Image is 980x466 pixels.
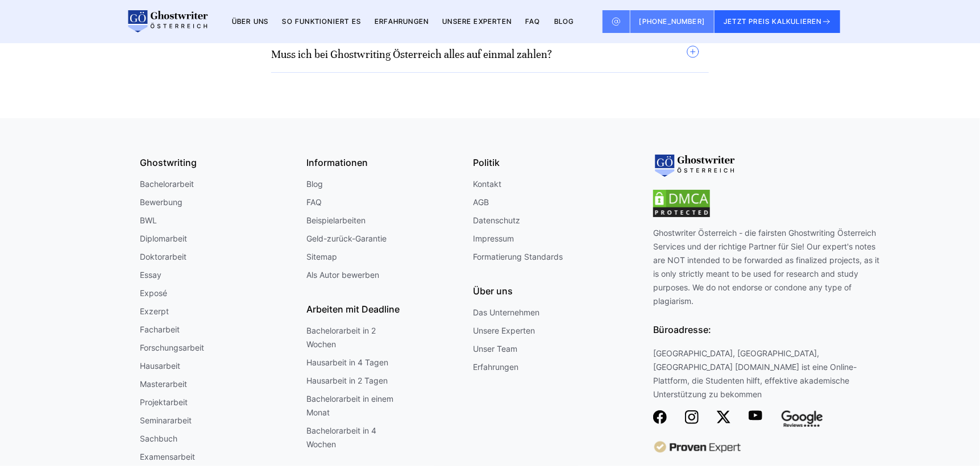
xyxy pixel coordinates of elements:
[271,45,700,63] summary: Muss ich bei Ghostwriting Österreich alles auf einmal zahlen?
[442,17,512,26] a: Unsere Experten
[640,17,705,26] span: [PHONE_NUMBER]
[271,48,552,61] a: Muss ich bei Ghostwriting Österreich alles auf einmal zahlen?
[473,177,501,191] a: Kontakt
[653,308,881,347] div: Büroadresse:
[140,450,195,464] a: Examensarbeit
[715,10,840,33] button: JETZT PREIS KALKULIEREN
[749,410,762,421] img: Lozenge (1)
[126,10,208,33] img: logo wirschreiben
[306,268,379,282] a: Als Autor bewerben
[140,359,180,373] a: Hausarbeit
[653,441,741,453] img: image 29 (2)
[140,214,157,227] a: BWL
[232,17,269,26] a: Über uns
[140,250,186,264] a: Doktorarbeit
[612,17,621,26] img: Email
[525,17,541,26] a: FAQ
[140,195,182,209] a: Bewerbung
[473,324,535,338] a: Unsere Experten
[473,195,489,209] a: AGB
[630,10,715,33] a: [PHONE_NUMBER]
[306,392,397,419] a: Bachelorarbeit in einem Monat
[140,377,187,391] a: Masterarbeit
[653,190,710,217] img: dmca
[653,155,735,177] img: logo-footer
[140,341,204,355] a: Forschungsarbeit
[306,324,397,351] a: Bachelorarbeit in 2 Wochen
[282,17,361,26] a: So funktioniert es
[375,17,429,26] a: Erfahrungen
[140,396,188,409] a: Projektarbeit
[306,195,322,209] a: FAQ
[306,250,337,264] a: Sitemap
[473,306,539,319] a: Das Unternehmen
[306,155,464,170] div: Informationen
[306,424,397,451] a: Bachelorarbeit in 4 Wochen
[653,410,667,424] img: Social Networks (6)
[653,226,881,410] div: Ghostwriter Österreich - die fairsten Ghostwriting Österreich Services und der richtige Partner f...
[306,214,366,227] a: Beispielarbeiten
[306,374,388,388] a: Hausarbeit in 2 Tagen
[140,305,169,318] a: Exzerpt
[140,155,297,170] div: Ghostwriting
[306,232,387,246] a: Geld-zurück-Garantie
[140,177,194,191] a: Bachelorarbeit
[140,414,192,427] a: Seminararbeit
[473,155,630,170] div: Politik
[473,283,630,299] div: Über uns
[306,301,464,317] div: Arbeiten mit Deadline
[473,214,520,227] a: Datenschutz
[473,360,518,374] a: Erfahrungen
[554,17,574,26] a: BLOG
[717,410,730,424] img: Social Networks (7)
[780,410,823,427] img: white
[473,232,514,246] a: Impressum
[140,323,180,336] a: Facharbeit
[306,177,323,191] a: Blog
[140,268,161,282] a: Essay
[685,410,699,424] img: Group (11)
[473,342,517,356] a: Unser Team
[140,432,177,446] a: Sachbuch
[140,286,167,300] a: Exposé
[473,250,563,264] a: Formatierung Standards
[306,356,388,369] a: Hausarbeit in 4 Tagen
[140,232,187,246] a: Diplomarbeit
